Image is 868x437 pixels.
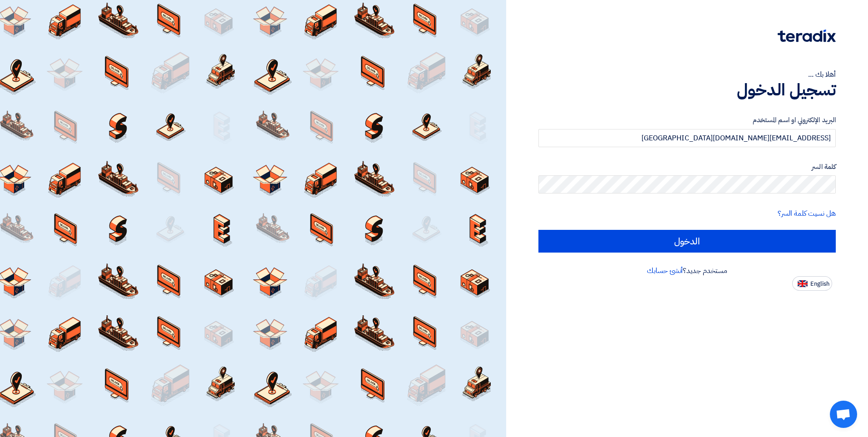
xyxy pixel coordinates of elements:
div: مستخدم جديد؟ [538,265,836,276]
a: هل نسيت كلمة السر؟ [778,208,836,219]
h1: تسجيل الدخول [538,80,836,100]
button: English [792,276,832,291]
span: English [810,281,829,287]
input: أدخل بريد العمل الإلكتروني او اسم المستخدم الخاص بك ... [538,129,836,147]
input: الدخول [538,230,836,253]
label: كلمة السر [538,162,836,172]
img: en-US.png [798,280,808,287]
div: Open chat [830,401,857,428]
label: البريد الإلكتروني او اسم المستخدم [538,115,836,125]
img: Teradix logo [778,30,836,42]
a: أنشئ حسابك [647,265,683,276]
div: أهلا بك ... [538,69,836,80]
